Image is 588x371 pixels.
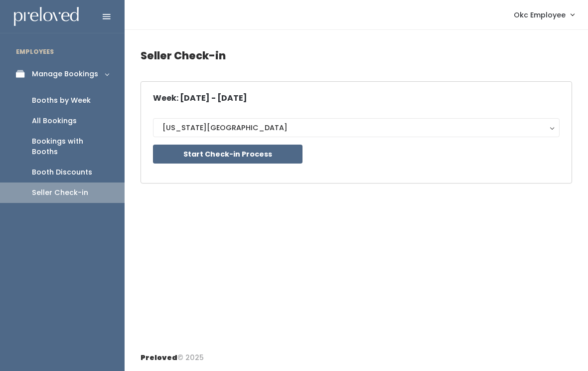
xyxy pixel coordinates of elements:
span: Okc Employee [514,9,566,20]
div: [US_STATE][GEOGRAPHIC_DATA] [162,122,550,133]
h5: Week: [DATE] - [DATE] [153,94,247,103]
div: All Bookings [32,116,77,126]
a: Okc Employee [504,4,584,25]
img: preloved logo [14,7,79,26]
h4: Seller Check-in [141,42,572,69]
div: Booths by Week [32,95,91,106]
button: [US_STATE][GEOGRAPHIC_DATA] [153,118,560,137]
div: Seller Check-in [32,187,88,198]
span: Preloved [141,353,177,363]
button: Start Check-in Process [153,145,302,164]
div: Booth Discounts [32,167,92,178]
div: Manage Bookings [32,69,98,79]
div: Bookings with Booths [32,136,109,157]
div: © 2025 [141,345,204,363]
